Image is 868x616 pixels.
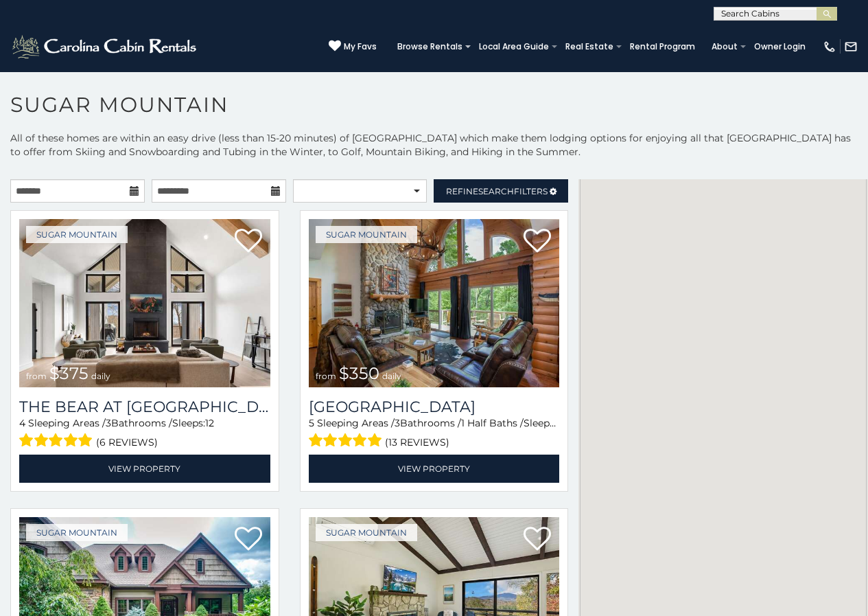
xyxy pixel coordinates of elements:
[19,219,270,387] img: The Bear At Sugar Mountain
[461,417,524,429] span: 1 Half Baths /
[91,371,110,381] span: daily
[19,398,270,416] a: The Bear At [GEOGRAPHIC_DATA]
[556,417,565,429] span: 12
[434,179,568,203] a: RefineSearchFilters
[844,40,858,54] img: mail-regular-white.png
[26,226,128,243] a: Sugar Mountain
[309,417,314,429] span: 5
[472,37,556,56] a: Local Area Guide
[309,219,560,387] a: Grouse Moor Lodge from $350 daily
[316,371,336,381] span: from
[478,186,514,196] span: Search
[395,417,400,429] span: 3
[382,371,401,381] span: daily
[316,226,417,243] a: Sugar Mountain
[316,524,417,541] a: Sugar Mountain
[524,525,551,554] a: Add to favorites
[26,371,47,381] span: from
[205,417,214,429] span: 12
[559,37,620,56] a: Real Estate
[390,37,469,56] a: Browse Rentals
[309,398,560,416] h3: Grouse Moor Lodge
[309,455,560,483] a: View Property
[329,40,377,54] a: My Favs
[823,40,836,54] img: phone-regular-white.png
[19,455,270,483] a: View Property
[19,417,25,429] span: 4
[26,524,128,541] a: Sugar Mountain
[96,433,158,451] span: (6 reviews)
[19,416,270,451] div: Sleeping Areas / Bathrooms / Sleeps:
[309,416,560,451] div: Sleeping Areas / Bathrooms / Sleeps:
[49,363,89,383] span: $375
[623,37,702,56] a: Rental Program
[524,227,551,256] a: Add to favorites
[19,398,270,416] h3: The Bear At Sugar Mountain
[705,37,744,56] a: About
[385,433,449,451] span: (13 reviews)
[309,398,560,416] a: [GEOGRAPHIC_DATA]
[19,219,270,387] a: The Bear At Sugar Mountain from $375 daily
[747,37,812,56] a: Owner Login
[106,417,111,429] span: 3
[309,219,560,387] img: Grouse Moor Lodge
[339,363,379,383] span: $350
[235,525,262,554] a: Add to favorites
[446,186,548,196] span: Refine Filters
[10,33,200,60] img: White-1-2.png
[235,227,262,256] a: Add to favorites
[344,41,377,53] span: My Favs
